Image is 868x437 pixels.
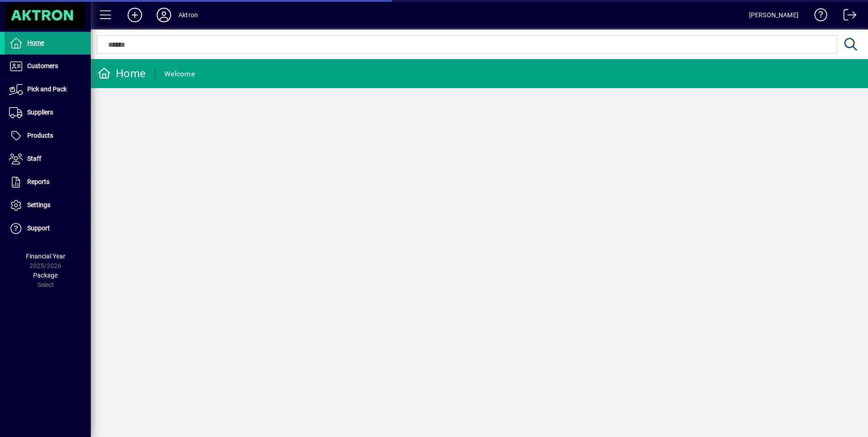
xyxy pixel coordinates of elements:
[27,178,49,185] span: Reports
[98,66,146,81] div: Home
[5,78,91,101] a: Pick and Pack
[27,62,58,70] span: Customers
[27,132,53,139] span: Products
[33,272,58,279] span: Package
[808,2,828,31] a: Knowledge Base
[5,194,91,217] a: Settings
[26,253,65,260] span: Financial Year
[5,55,91,78] a: Customers
[27,85,67,93] span: Pick and Pack
[149,7,178,23] button: Profile
[5,124,91,147] a: Products
[5,171,91,194] a: Reports
[27,224,50,232] span: Support
[837,2,857,31] a: Logout
[178,8,198,22] div: Aktron
[749,8,799,22] div: [PERSON_NAME]
[120,7,149,23] button: Add
[27,201,50,209] span: Settings
[27,155,41,162] span: Staff
[164,67,195,81] div: Welcome
[5,217,91,240] a: Support
[5,101,91,124] a: Suppliers
[27,39,44,46] span: Home
[27,109,53,116] span: Suppliers
[5,148,91,170] a: Staff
